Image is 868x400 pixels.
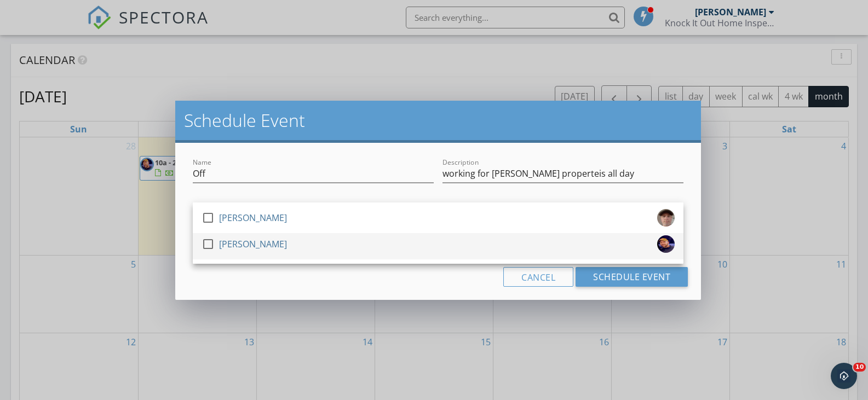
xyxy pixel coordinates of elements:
[503,267,573,287] button: Cancel
[831,363,857,389] iframe: Intercom live chat
[219,209,287,227] div: [PERSON_NAME]
[657,235,675,253] img: screenshot_20221018082119_photos_002profile.jpg
[853,363,866,372] span: 10
[657,209,675,227] img: 20250224_171334_2.jpg
[219,235,287,253] div: [PERSON_NAME]
[576,267,688,287] button: Schedule Event
[184,109,692,131] h2: Schedule Event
